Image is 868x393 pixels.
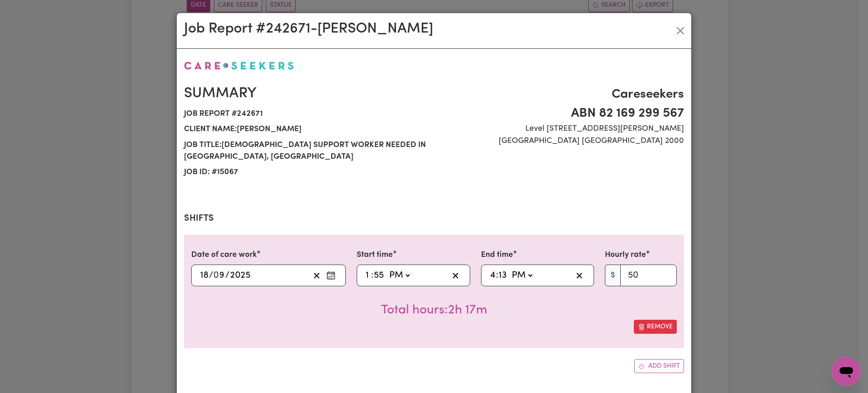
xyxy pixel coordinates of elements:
button: Remove this shift [634,320,677,334]
span: Job report # 242671 [184,106,429,122]
input: -- [214,269,225,282]
span: : [496,270,498,280]
span: Level [STREET_ADDRESS][PERSON_NAME] [439,123,684,135]
button: Clear date [310,269,324,282]
span: $ [605,265,621,286]
label: End time [481,249,513,261]
span: Total hours worked: 2 hours 17 minutes [381,304,487,317]
h2: Job Report # 242671 - [PERSON_NAME] [184,20,433,38]
input: -- [200,269,209,282]
h2: Summary [184,85,429,102]
span: [GEOGRAPHIC_DATA] [GEOGRAPHIC_DATA] 2000 [439,135,684,147]
button: Add another shift [634,359,684,373]
span: : [371,270,373,280]
input: -- [373,269,385,282]
iframe: Button to launch messaging window [832,357,861,386]
span: ABN 82 169 299 567 [439,104,684,123]
label: Hourly rate [605,249,646,261]
h2: Shifts [184,213,684,224]
span: / [225,270,230,280]
img: Careseekers logo [184,62,294,70]
span: Careseekers [439,85,684,104]
span: Job ID: # 15067 [184,165,429,180]
span: 0 [213,271,219,280]
input: ---- [230,269,251,282]
label: Date of care work [191,249,257,261]
span: / [209,270,213,280]
span: Job title: [DEMOGRAPHIC_DATA] Support Worker Needed In [GEOGRAPHIC_DATA], [GEOGRAPHIC_DATA] [184,137,429,165]
label: Start time [357,249,393,261]
input: -- [498,269,507,282]
button: Close [673,24,688,38]
span: Client name: [PERSON_NAME] [184,122,429,137]
input: -- [365,269,371,282]
button: Enter the date of care work [324,269,338,282]
input: -- [490,269,496,282]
